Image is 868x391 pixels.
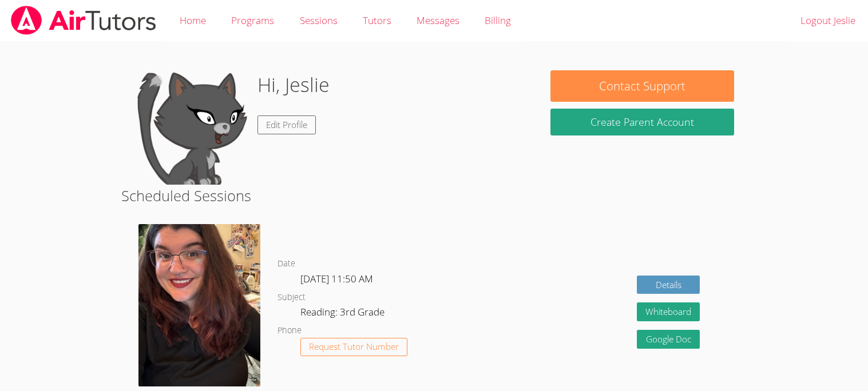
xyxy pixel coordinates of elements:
span: Messages [417,14,459,27]
dt: Date [278,257,295,271]
button: Create Parent Account [550,109,734,135]
a: Details [637,276,700,294]
img: default.png [134,70,248,185]
dt: Phone [278,324,302,338]
dt: Subject [278,290,306,305]
a: Google Doc [637,330,700,349]
button: Whiteboard [637,302,700,321]
span: Request Tutor Number [309,342,399,351]
button: Contact Support [550,70,734,102]
h2: Scheduled Sessions [121,185,746,206]
dd: Reading: 3rd Grade [300,304,387,324]
img: airtutors_banner-c4298cdbf04f3fff15de1276eac7730deb9818008684d7c2e4769d2f7ddbe033.png [10,6,157,35]
a: Edit Profile [257,115,316,134]
h1: Hi, Jeslie [257,70,330,99]
img: IMG_7509.jpeg [138,224,260,386]
button: Request Tutor Number [300,338,407,357]
span: [DATE] 11:50 AM [300,272,373,285]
